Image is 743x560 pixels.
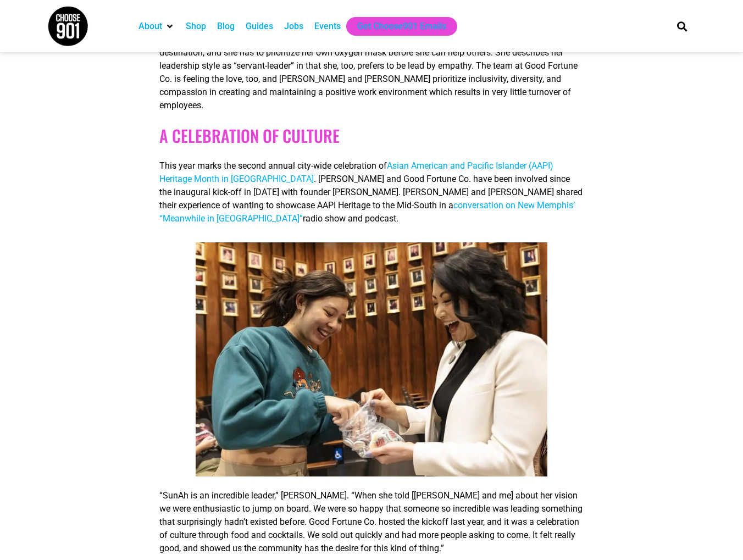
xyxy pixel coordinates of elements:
[673,17,691,35] div: Search
[246,20,273,33] a: Guides
[357,20,446,33] a: Get Choose901 Emails
[196,242,547,476] img: Sarah and Cai are cheerfully sharing cookies from a plastic bag. The woman on the left, Sarah, we...
[133,17,180,36] div: About
[159,174,583,210] span: . [PERSON_NAME] and Good Fortune Co. have been involved since the inaugural kick-off in [DATE] wi...
[159,200,575,224] a: conversation on New Memphis’ “Meanwhile in [GEOGRAPHIC_DATA]”
[159,490,583,553] span: “SunAh is an incredible leader,” [PERSON_NAME]. “When she told [[PERSON_NAME] and me] about her v...
[159,34,578,110] span: These efforts have paid off with her better understanding that leadership is a journey rather tha...
[159,126,583,146] h2: A celebration of culture
[284,20,303,33] a: Jobs
[138,20,162,33] a: About
[133,17,658,36] nav: Main nav
[303,213,398,224] span: radio show and podcast.
[314,20,341,33] a: Events
[159,160,387,171] span: This year marks the second annual city-wide celebration of
[217,20,235,33] a: Blog
[186,20,206,33] a: Shop
[159,160,553,184] a: Asian American and Pacific Islander (AAPI) Heritage Month in [GEOGRAPHIC_DATA]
